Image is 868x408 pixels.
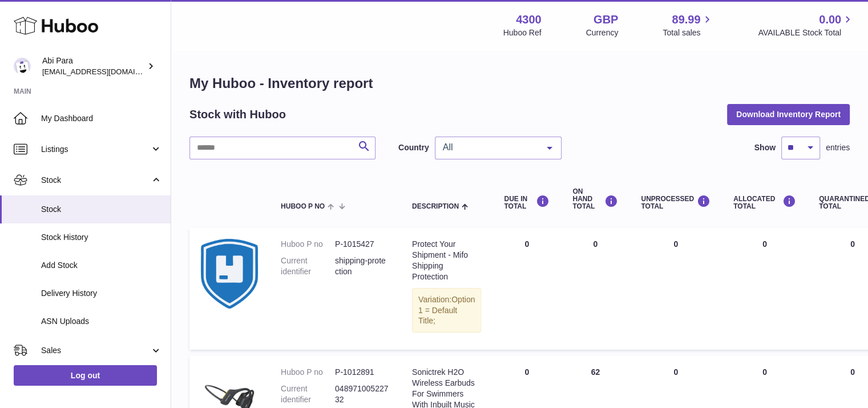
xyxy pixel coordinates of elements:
[516,12,542,27] strong: 4300
[572,188,618,211] div: ON HAND Total
[41,232,162,243] span: Stock History
[672,12,700,27] span: 89.99
[594,12,618,27] strong: GBP
[41,288,162,299] span: Delivery History
[281,203,325,210] span: Huboo P no
[14,58,31,75] img: Abi@mifo.co.uk
[41,144,150,155] span: Listings
[335,367,389,378] dd: P-1012891
[281,255,335,277] dt: Current identifier
[41,316,162,327] span: ASN Uploads
[335,255,389,277] dd: shipping-protection
[335,383,389,405] dd: 04897100522732
[722,227,808,350] td: 0
[281,239,335,250] dt: Huboo P no
[412,203,459,210] span: Description
[281,367,335,378] dt: Huboo P no
[189,74,850,93] h1: My Huboo - Inventory report
[41,345,150,356] span: Sales
[758,12,854,38] a: 0.00 AVAILABLE Stock Total
[663,12,713,38] a: 89.99 Total sales
[503,27,542,38] div: Huboo Ref
[412,239,481,282] div: Protect Your Shipment - Mifo Shipping Protection
[42,55,145,77] div: Abi Para
[663,27,713,38] span: Total sales
[733,195,796,210] div: ALLOCATED Total
[561,227,629,350] td: 0
[42,67,168,76] span: [EMAIL_ADDRESS][DOMAIN_NAME]
[850,239,855,249] span: 0
[41,175,150,186] span: Stock
[758,27,854,38] span: AVAILABLE Stock Total
[41,204,162,215] span: Stock
[418,295,475,326] span: Option 1 = Default Title;
[281,383,335,405] dt: Current identifier
[586,27,619,38] div: Currency
[819,12,841,27] span: 0.00
[629,227,722,350] td: 0
[727,104,850,125] button: Download Inventory Report
[850,367,855,377] span: 0
[754,142,776,153] label: Show
[398,142,429,153] label: Country
[335,239,389,250] dd: P-1015427
[504,195,550,210] div: DUE IN TOTAL
[41,113,162,124] span: My Dashboard
[14,365,157,386] a: Log out
[41,260,162,271] span: Add Stock
[492,227,561,350] td: 0
[412,288,481,333] div: Variation:
[189,107,286,122] h2: Stock with Huboo
[201,239,258,308] img: product image
[440,142,538,153] span: All
[641,195,710,210] div: UNPROCESSED Total
[826,142,850,153] span: entries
